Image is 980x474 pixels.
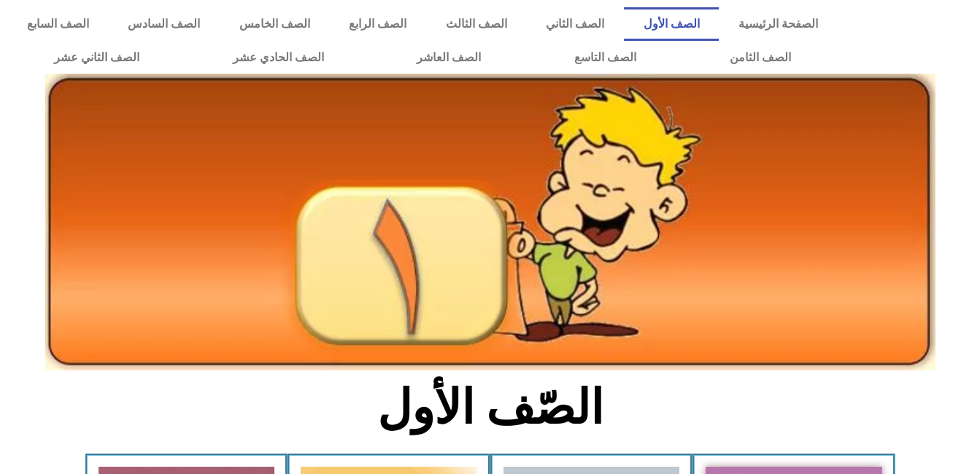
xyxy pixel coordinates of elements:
[528,41,683,74] a: الصف التاسع
[109,7,220,41] a: الصف السادس
[7,41,186,74] a: الصف الثاني عشر
[719,7,837,41] a: الصفحة الرئيسية
[370,41,528,74] a: الصف العاشر
[329,7,425,41] a: الصف الرابع
[624,7,719,41] a: الصف الأول
[683,41,838,74] a: الصف الثامن
[426,7,526,41] a: الصف الثالث
[526,7,623,41] a: الصف الثاني
[249,379,731,436] h2: الصّف الأول
[220,7,329,41] a: الصف الخامس
[186,41,371,74] a: الصف الحادي عشر
[7,7,108,41] a: الصف السابع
